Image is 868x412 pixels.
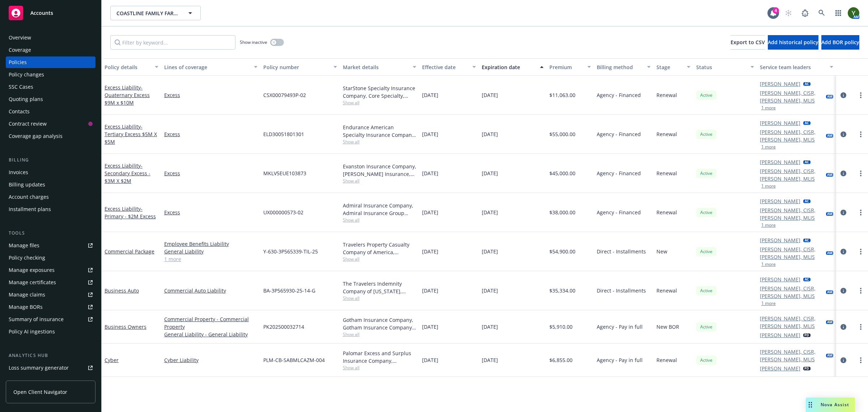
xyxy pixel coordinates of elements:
span: Show all [343,100,417,106]
span: Manage exposures [6,264,95,276]
a: [PERSON_NAME], CISR, [PERSON_NAME], MLIS [760,285,824,300]
span: Agency - Financed [597,130,641,138]
span: Direct - Installments [597,248,646,255]
a: Commercial Auto Liability [164,287,258,294]
div: Policy checking [9,252,45,264]
span: Export to CSV [731,39,765,46]
div: Evanston Insurance Company, [PERSON_NAME] Insurance, Amwins [343,163,417,178]
div: Loss summary generator [9,362,69,374]
a: Invoices [6,167,95,178]
a: Manage BORs [6,301,95,313]
button: COASTLINE FAMILY FARMS, INC. [110,6,201,20]
button: Add historical policy [768,35,818,50]
span: Renewal [656,169,677,177]
span: BA-3P565930-25-14-G [263,287,315,294]
a: Summary of insurance [6,314,95,325]
button: 1 more [761,301,776,306]
a: more [856,356,865,365]
a: Billing updates [6,179,95,190]
a: circleInformation [839,169,848,178]
span: Agency - Pay in full [597,356,643,364]
span: Agency - Financed [597,169,641,177]
span: Accounts [30,10,53,16]
span: [DATE] [422,169,438,177]
a: Excess Liability [105,84,150,106]
a: [PERSON_NAME], CISR, [PERSON_NAME], MLIS [760,315,824,330]
a: Policy checking [6,252,95,264]
div: Stage [656,63,682,71]
a: Loss summary generator [6,362,95,374]
span: [DATE] [482,91,498,99]
a: circleInformation [839,356,848,365]
span: - Primary - $2M Excess [105,205,156,220]
span: Active [699,170,714,177]
a: circleInformation [839,247,848,256]
a: General Liability [164,248,258,255]
div: StarStone Specialty Insurance Company, Core Specialty, Amwins [343,84,417,100]
div: Tools [6,230,95,237]
div: Account charges [9,191,49,203]
div: Admiral Insurance Company, Admiral Insurance Group ([PERSON_NAME] Corporation), [GEOGRAPHIC_DATA] [343,202,417,217]
a: Contacts [6,106,95,117]
span: [DATE] [422,209,438,216]
a: Switch app [831,6,846,20]
a: circleInformation [839,286,848,295]
a: Coverage gap analysis [6,130,95,142]
div: SSC Cases [9,81,33,93]
div: Travelers Property Casualty Company of America, Travelers Insurance [343,241,417,256]
span: Active [699,357,714,363]
span: - Secondary Excess - $3M X $2M [105,162,150,184]
span: Active [699,92,714,98]
button: 1 more [761,145,776,149]
a: [PERSON_NAME], CISR, [PERSON_NAME], MLIS [760,348,824,363]
a: Business Owners [105,323,146,330]
span: Active [699,209,714,216]
button: Billing method [594,58,654,76]
a: circleInformation [839,91,848,100]
a: Manage files [6,240,95,251]
div: Market details [343,63,409,71]
span: Renewal [656,287,677,294]
a: Quoting plans [6,93,95,105]
a: 1 more [164,255,258,263]
span: Show all [343,331,417,337]
span: Show inactive [240,39,267,45]
span: Active [699,287,714,294]
span: [DATE] [422,287,438,294]
span: Renewal [656,356,677,364]
a: Excess [164,91,258,99]
a: [PERSON_NAME] [760,80,800,88]
span: [DATE] [422,323,438,331]
a: more [856,247,865,256]
span: Agency - Financed [597,91,641,99]
a: Commercial Property - Commercial Property [164,315,258,331]
span: [DATE] [482,287,498,294]
img: photo [848,7,859,19]
div: Policy AI ingestions [9,326,55,337]
div: Manage exposures [9,264,55,276]
span: Show all [343,256,417,262]
a: Excess Liability [105,123,157,145]
a: Excess [164,209,258,216]
button: 1 more [761,262,776,266]
span: [DATE] [422,356,438,364]
a: circleInformation [839,130,848,139]
input: Filter by keyword... [110,35,235,50]
span: PK202500032714 [263,323,304,331]
a: Commercial Package [105,248,154,255]
button: Premium [546,58,594,76]
div: Contract review [9,118,47,130]
button: Expiration date [479,58,546,76]
span: $35,334.00 [549,287,575,294]
span: Show all [343,295,417,301]
div: Effective date [422,63,468,71]
span: [DATE] [422,130,438,138]
a: [PERSON_NAME], CISR, [PERSON_NAME], MLIS [760,167,824,182]
span: [DATE] [482,248,498,255]
div: Lines of coverage [164,63,250,71]
a: Policies [6,56,95,68]
div: Overview [9,32,31,43]
a: Search [814,6,829,20]
a: Overview [6,32,95,43]
a: [PERSON_NAME] [760,119,800,127]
